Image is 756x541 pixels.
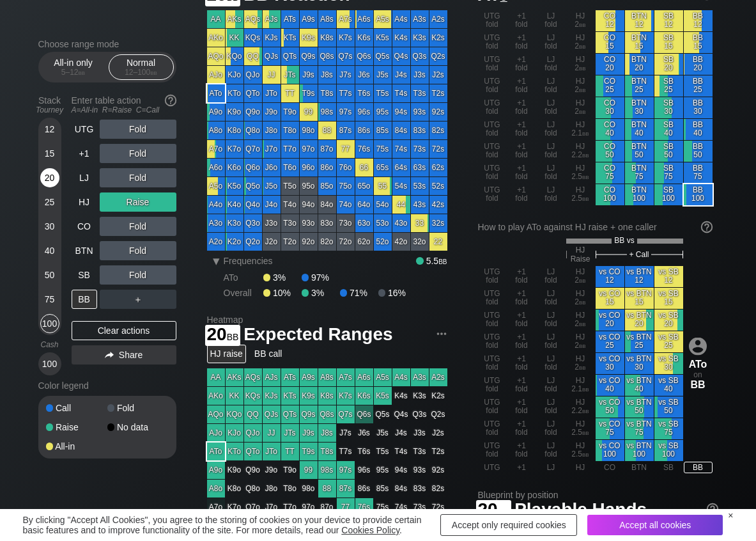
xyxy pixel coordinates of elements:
div: UTG fold [478,141,507,162]
div: 94s [392,103,410,121]
div: LJ fold [537,75,566,97]
div: 83o [318,214,336,232]
div: A6o [207,159,225,176]
div: KQs [244,29,262,47]
div: Q6o [244,159,262,176]
span: bb [579,107,586,116]
div: JJ [263,66,281,84]
div: K8s [318,29,336,47]
img: help.32db89a4.svg [164,93,178,107]
div: BB 30 [684,97,713,118]
div: A2s [429,10,447,28]
div: Q9s [300,47,318,65]
div: J8o [263,122,281,139]
div: Q4s [392,47,410,65]
div: LJ fold [537,32,566,53]
div: 92o [300,233,318,251]
div: 43o [392,214,410,232]
div: AJo [207,66,225,84]
div: K2o [226,233,243,251]
div: 72s [429,140,447,158]
div: LJ fold [537,184,566,205]
div: T4s [392,84,410,102]
div: 32s [429,214,447,232]
div: QTo [244,84,262,102]
div: +1 fold [507,32,536,53]
div: 33 [411,214,429,232]
div: UTG [72,120,97,139]
div: Fold [100,168,176,187]
div: J5s [374,66,392,84]
div: 76o [337,159,355,176]
div: J7o [263,140,281,158]
div: 30 [40,217,59,236]
div: A4s [392,10,410,28]
div: Enter table action [72,90,176,120]
div: CO 12 [596,10,624,31]
div: LJ fold [537,119,566,140]
div: No data [107,423,169,432]
div: 94o [300,196,318,214]
div: 65o [355,177,373,195]
div: KJs [263,29,281,47]
div: Q6s [355,47,373,65]
div: Fold [100,241,176,260]
div: UTG fold [478,54,507,75]
div: UTG fold [478,32,507,53]
div: SB 30 [654,97,683,118]
div: 99 [300,103,318,121]
div: HJ 2 [566,75,595,97]
a: Cookies Policy [341,525,399,535]
div: BTN 50 [625,141,654,162]
div: CO [72,217,97,236]
div: AA [207,10,225,28]
span: bb [582,129,589,137]
div: 50 [40,265,59,285]
div: QJo [244,66,262,84]
div: HJ [72,192,97,212]
div: HJ 2 [566,97,595,118]
div: A4o [207,196,225,214]
div: HJ 2.5 [566,162,595,184]
div: J3o [263,214,281,232]
div: QTs [281,47,299,65]
div: 95o [300,177,318,195]
div: 75o [337,177,355,195]
div: T5s [374,84,392,102]
div: 22 [429,233,447,251]
div: SB 75 [654,162,683,184]
div: Q7o [244,140,262,158]
div: 65s [374,159,392,176]
div: A9o [207,103,225,121]
div: Fold [100,120,176,139]
div: 85s [374,122,392,139]
div: AJs [263,10,281,28]
div: 12 – 100 [114,68,168,77]
div: 84o [318,196,336,214]
div: T3o [281,214,299,232]
div: 74s [392,140,410,158]
div: 86s [355,122,373,139]
div: J5o [263,177,281,195]
div: 96o [300,159,318,176]
div: LJ [72,168,97,187]
div: A3o [207,214,225,232]
div: Normal [112,55,171,79]
div: 96s [355,103,373,121]
div: 52s [429,177,447,195]
div: Fold [100,144,176,163]
div: Q2s [429,47,447,65]
div: 54o [374,196,392,214]
img: help.32db89a4.svg [700,220,714,234]
div: T6s [355,84,373,102]
span: bb [582,150,589,159]
div: ATo [207,84,225,102]
div: CO 50 [596,141,624,162]
div: Call [46,404,107,412]
div: 86o [318,159,336,176]
div: UTG fold [478,10,507,31]
div: BB 100 [684,184,713,205]
div: JTs [281,66,299,84]
div: 62s [429,159,447,176]
div: 43s [411,196,429,214]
